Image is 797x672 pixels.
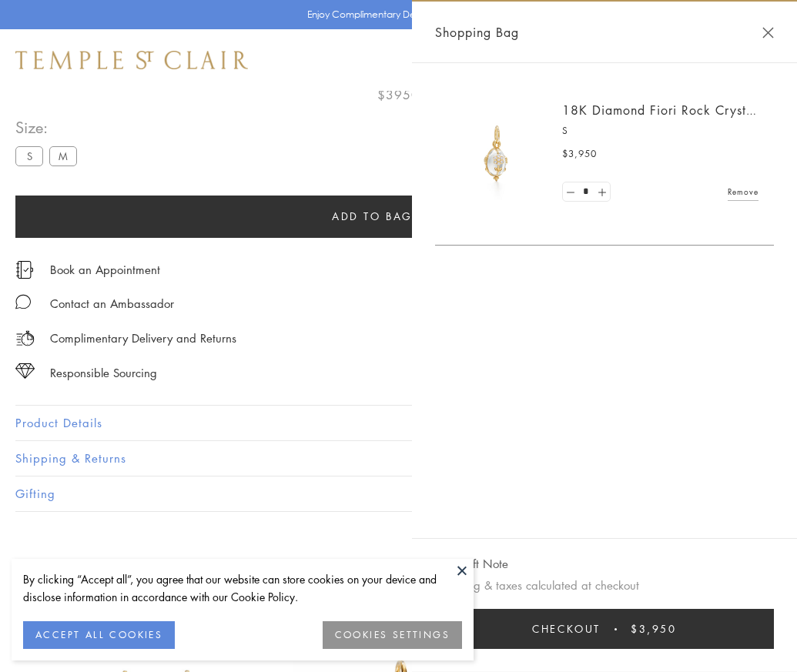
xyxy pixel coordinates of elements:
span: $3,950 [562,146,597,162]
img: icon_delivery.svg [15,329,35,348]
div: Responsible Sourcing [50,363,157,383]
img: icon_appointment.svg [15,261,34,279]
div: By clicking “Accept all”, you agree that our website can store cookies on your device and disclos... [23,570,462,606]
button: Add Gift Note [435,554,508,573]
p: S [562,123,758,139]
button: Add to bag [15,196,729,238]
a: Set quantity to 2 [594,182,609,202]
a: Remove [728,183,758,200]
button: Close Shopping Bag [762,27,774,38]
span: $3950 [377,85,420,105]
img: MessageIcon-01_2.svg [15,294,31,309]
span: Checkout [532,620,601,637]
button: COOKIES SETTINGS [323,621,462,649]
button: Checkout $3,950 [435,609,774,649]
span: Shopping Bag [435,22,519,42]
a: Set quantity to 0 [563,182,578,202]
button: Shipping & Returns [15,441,782,476]
span: Add to bag [332,208,413,225]
button: ACCEPT ALL COOKIES [23,621,175,649]
p: Complimentary Delivery and Returns [50,329,236,348]
a: Book an Appointment [50,261,160,278]
label: M [49,146,77,165]
p: Shipping & taxes calculated at checkout [435,576,774,595]
img: icon_sourcing.svg [15,363,35,379]
button: Product Details [15,406,782,440]
p: Enjoy Complimentary Delivery & Returns [307,7,482,22]
span: $3,950 [631,620,677,637]
img: P51889-E11FIORI [450,108,543,200]
button: Gifting [15,476,782,511]
span: Size: [15,115,83,140]
img: Temple St. Clair [15,51,248,69]
div: Contact an Ambassador [50,294,174,313]
label: S [15,146,43,165]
